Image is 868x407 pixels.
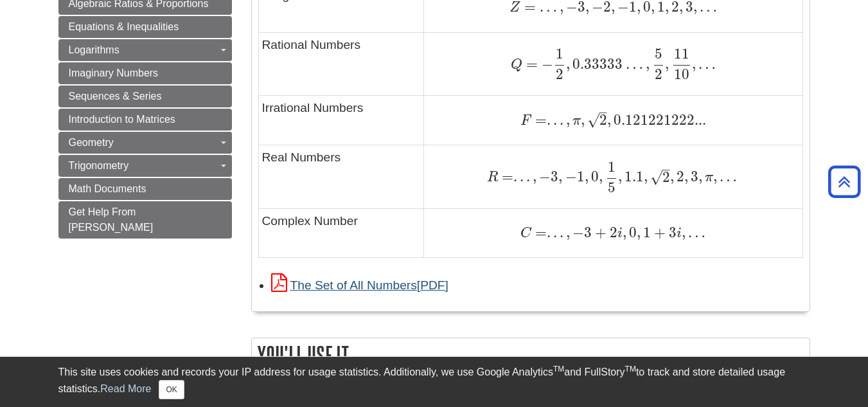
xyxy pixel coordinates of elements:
[69,91,162,102] span: Sequences & Series
[662,168,670,186] span: 2
[58,39,232,61] a: Logarithms
[487,170,498,185] span: R
[69,206,154,233] span: Get Help From [PERSON_NAME]
[58,201,232,239] a: Get Help From [PERSON_NAME]
[69,183,146,194] span: Math Documents
[498,168,513,185] span: =
[670,168,674,185] span: ,
[713,168,717,185] span: ,
[563,111,570,129] span: ,
[607,111,611,129] span: ,
[563,224,570,241] span: ,
[531,111,547,129] span: =
[611,111,706,129] span: 0.121221222...
[547,111,551,129] span: .
[599,168,603,185] span: ,
[650,168,662,186] span: √
[592,224,607,241] span: +
[159,380,184,399] button: Close
[662,161,670,178] span: –
[547,224,551,241] span: .
[551,168,558,185] span: 3
[556,45,563,62] span: 1
[622,168,644,185] span: 1.1
[58,62,232,84] a: Imaginary Numbers
[271,278,448,292] a: Link opens in new window
[617,226,623,240] span: i
[58,155,232,177] a: Trigonometry
[258,32,424,95] td: Rational Numbers
[692,55,696,73] span: ,
[674,168,684,185] span: 2
[581,111,585,129] span: ,
[69,21,179,32] span: Equations & Inequalities
[531,224,547,241] span: =
[585,168,589,185] span: ,
[69,44,120,55] span: Logarithms
[570,224,584,241] span: −
[717,168,737,185] span: …
[824,173,865,190] a: Back to Top
[655,45,662,62] span: 5
[58,178,232,200] a: Math Documents
[686,224,705,241] span: …
[258,96,424,145] td: Irrational Numbers
[643,55,650,73] span: ,
[551,224,557,241] span: .
[587,111,599,129] span: √
[570,114,581,128] span: π
[69,160,129,171] span: Trigonometry
[553,365,564,374] sup: TM
[557,224,563,241] span: .
[258,208,424,258] td: Complex Number
[58,109,232,131] a: Introduction to Matrices
[556,66,563,83] span: 2
[626,224,637,241] span: 0
[589,168,599,185] span: 0
[520,226,531,240] span: C
[682,224,686,241] span: ,
[509,1,520,15] span: Z
[524,168,530,185] span: .
[637,224,641,241] span: ,
[100,383,151,394] a: Read More
[551,111,557,129] span: .
[536,168,551,185] span: −
[655,66,662,83] span: 2
[562,168,576,185] span: −
[513,168,517,185] span: .
[641,224,651,241] span: 1
[584,224,592,241] span: 3
[599,104,607,121] span: –
[608,179,616,196] span: 5
[688,168,698,185] span: 3
[623,55,642,73] span: …
[69,114,175,125] span: Introduction to Matrices
[530,168,536,185] span: ,
[644,168,648,185] span: ,
[558,168,562,185] span: ,
[58,86,232,107] a: Sequences & Series
[517,168,524,185] span: .
[557,111,563,129] span: .
[252,338,810,372] h2: You'll use it...
[69,137,114,148] span: Geometry
[599,111,607,129] span: 2
[674,66,689,83] span: 10
[666,224,677,241] span: 3
[702,170,713,185] span: π
[520,114,531,128] span: F
[538,55,553,73] span: −
[577,168,585,185] span: 1
[58,16,232,38] a: Equations & Inequalities
[684,168,688,185] span: ,
[522,55,538,73] span: =
[677,226,682,240] span: i
[566,55,570,73] span: ,
[58,132,232,154] a: Geometry
[698,168,702,185] span: ,
[674,45,689,62] span: 11
[607,224,617,241] span: 2
[58,365,810,399] div: This site uses cookies and records your IP address for usage statistics. Additionally, we use Goo...
[69,68,159,78] span: Imaginary Numbers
